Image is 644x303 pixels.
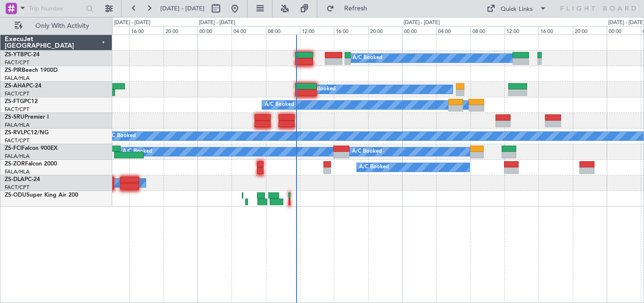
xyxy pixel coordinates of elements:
a: ZS-YTBPC-24 [5,52,40,58]
div: 08:00 [266,26,300,35]
div: 00:00 [607,26,641,35]
a: ZS-FTGPC12 [5,99,38,104]
a: FACT/CPT [5,184,29,191]
button: Quick Links [482,1,552,16]
input: Trip Number [29,1,83,16]
span: [DATE] - [DATE] [160,4,205,13]
a: FACT/CPT [5,59,29,66]
span: ZS-ODU [5,192,26,198]
span: ZS-YTB [5,52,24,58]
div: 00:00 [198,26,231,35]
div: 12:00 [300,26,334,35]
button: Only With Activity [10,18,102,34]
a: FACT/CPT [5,137,29,144]
div: [DATE] - [DATE] [199,19,235,27]
span: ZS-PIR [5,68,22,73]
div: A/C Booked [264,98,294,112]
div: [DATE] - [DATE] [404,19,440,27]
div: 20:00 [573,26,607,35]
div: 16:00 [334,26,368,35]
a: ZS-RVLPC12/NG [5,130,49,136]
a: ZS-SRUPremier I [5,114,49,120]
div: 00:00 [402,26,436,35]
span: ZS-DLA [5,177,25,182]
div: 20:00 [368,26,402,35]
a: FALA/HLA [5,153,30,160]
div: A/C Booked [352,145,382,159]
a: FALA/HLA [5,168,30,175]
span: ZS-FCI [5,146,22,151]
a: FACT/CPT [5,106,29,113]
a: ZS-DLAPC-24 [5,177,40,182]
div: 04:00 [231,26,265,35]
span: ZS-RVL [5,130,24,136]
a: FALA/HLA [5,121,30,129]
div: [DATE] - [DATE] [114,19,150,27]
div: 12:00 [95,26,129,35]
span: ZS-FTG [5,99,24,104]
div: 20:00 [164,26,198,35]
div: 04:00 [436,26,470,35]
div: 16:00 [129,26,163,35]
div: A/C Booked [359,160,389,174]
div: A/C Booked [306,82,336,96]
a: ZS-ZORFalcon 2000 [5,161,57,167]
div: A/C Booked [106,129,136,143]
div: Quick Links [501,5,533,14]
span: Only With Activity [25,23,99,29]
a: ZS-FCIFalcon 900EX [5,146,58,151]
span: Refresh [336,5,376,12]
div: A/C Booked [353,51,382,65]
span: ZS-ZOR [5,161,25,167]
div: 08:00 [471,26,504,35]
button: Refresh [322,1,379,16]
a: FACT/CPT [5,90,29,97]
a: ZS-ODUSuper King Air 200 [5,192,78,198]
span: ZS-AHA [5,83,26,89]
div: 12:00 [504,26,538,35]
a: FALA/HLA [5,75,30,82]
span: ZS-SRU [5,114,25,120]
a: ZS-PIRBeech 1900D [5,68,58,73]
a: ZS-AHAPC-24 [5,83,41,89]
div: 16:00 [538,26,572,35]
